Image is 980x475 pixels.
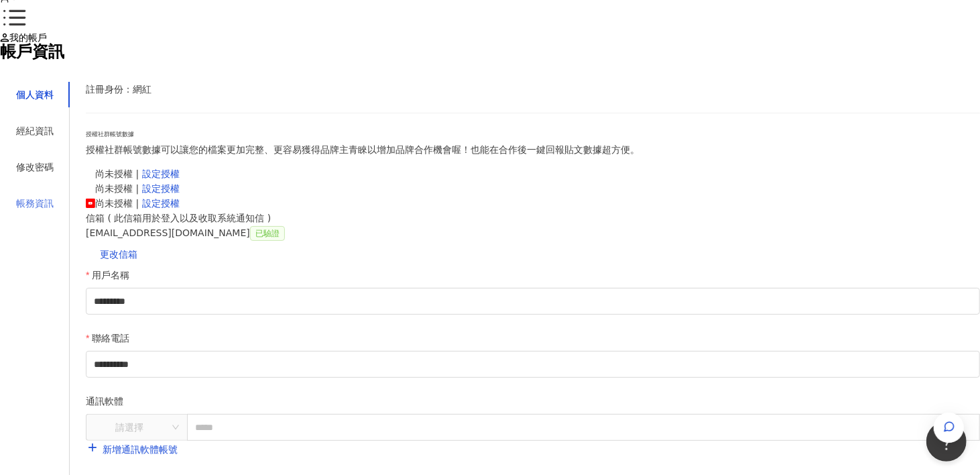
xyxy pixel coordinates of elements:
[16,87,54,102] div: 個人資料
[142,183,180,194] a: 設定授權
[86,166,980,181] div: 尚未授權 |
[16,123,54,138] div: 經紀資訊
[86,211,980,225] div: 信箱 ( 此信箱用於登入以及收取系統通知信 )
[86,394,133,409] label: 通訊軟體
[86,268,139,282] label: 用戶名稱
[926,421,967,462] iframe: Help Scout Beacon - Open
[86,351,980,378] input: 聯絡電話 聯絡電話
[86,331,139,346] label: 聯絡電話
[86,181,980,196] div: 尚未授權 |
[142,198,180,209] a: 設定授權
[86,225,980,241] div: [EMAIL_ADDRESS][DOMAIN_NAME]
[86,241,151,268] button: 更改信箱
[86,142,980,157] p: 授權社群帳號數據可以讓您的檔案更加完整、更容易獲得品牌主青睞以增加品牌合作機會喔！也能在合作後一鍵回報貼文數據超方便。
[250,226,285,241] span: 已驗證
[86,444,178,455] a: 新增通訊軟體帳號
[86,82,980,97] p: 註冊身份：網紅
[86,196,980,211] div: 尚未授權 |
[16,196,54,211] div: 帳務資訊
[100,249,137,260] span: 更改信箱
[86,288,980,315] input: 用戶名稱
[16,160,54,174] div: 修改密碼
[142,168,180,179] a: 設定授權
[86,129,980,140] h6: 授權社群帳號數據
